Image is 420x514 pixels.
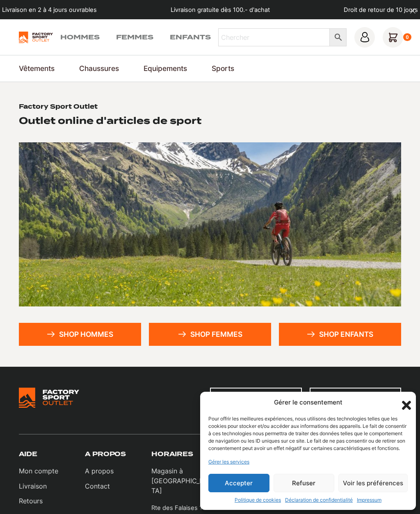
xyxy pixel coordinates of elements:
a: Enfants [170,32,211,42]
button: Accepter [208,474,269,492]
p: Droit de retour de 10 jours [344,5,418,14]
a: [EMAIL_ADDRESS][DOMAIN_NAME] [310,388,402,418]
h2: Outlet online d'articles de sport [19,114,201,126]
a: Impressum [357,496,381,504]
a: 079 204 16 15 [210,388,302,411]
button: dismiss [406,4,420,18]
a: Shop femmes [149,323,271,346]
p: Magasin à [GEOGRAPHIC_DATA] [151,466,210,496]
input: Chercher [218,28,330,46]
a: Shop hommes [19,323,141,346]
a: Retours [19,496,58,506]
a: Chaussures [79,63,119,74]
a: Equipements [144,63,187,74]
a: Mon compte [19,466,58,476]
div: Gérer le consentement [274,398,342,407]
button: Refuser [274,474,335,492]
a: Femmes [116,32,153,42]
a: Politique de cookies [235,496,281,504]
a: Vêtements [19,63,55,74]
p: Livraison gratuite dès 100.- d'achat [171,5,270,14]
div: 0 [403,33,412,41]
a: Livraison [19,481,58,491]
a: Shop enfants [279,323,401,346]
button: Voir les préférences [338,474,408,492]
h3: Aide [19,450,37,458]
div: Pour offrir les meilleures expériences, nous utilisons des technologies telles que les cookies po... [208,415,407,452]
h1: Factory Sport Outlet [19,103,98,111]
h3: A propos [85,450,126,458]
p: Livraison en 2 à 4 jours ouvrables [2,5,97,14]
a: Contact [85,481,114,491]
img: Factory Sport Outlet [19,27,53,48]
a: Gérer les services [208,458,249,466]
img: Bricks Woocommerce Starter [19,388,79,408]
a: Déclaration de confidentialité [285,496,353,504]
a: Sports [212,63,234,74]
a: A propos [85,466,114,476]
h3: Horaires [151,450,193,458]
a: Hommes [60,32,100,42]
div: Fermer la boîte de dialogue [399,398,408,407]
